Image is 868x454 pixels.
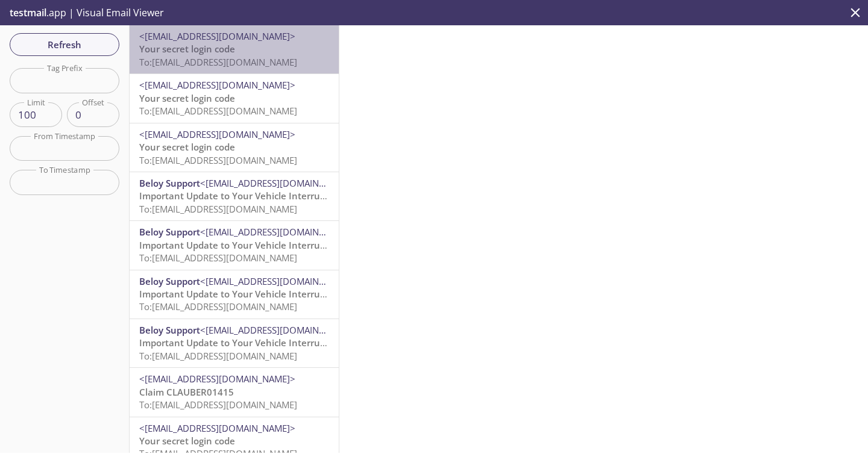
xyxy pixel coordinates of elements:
[139,190,421,202] span: Important Update to Your Vehicle Interruption Cover (VIC) Policy
[10,6,46,19] span: testmail
[139,324,200,336] span: Beloy Support
[139,79,295,91] span: <[EMAIL_ADDRESS][DOMAIN_NAME]>
[139,399,297,411] span: To: [EMAIL_ADDRESS][DOMAIN_NAME]
[139,386,234,398] span: Claim CLAUBER01415
[130,172,339,220] div: Beloy Support<[EMAIL_ADDRESS][DOMAIN_NAME]>Important Update to Your Vehicle Interruption Cover (V...
[130,25,339,73] div: <[EMAIL_ADDRESS][DOMAIN_NAME]>Your secret login codeTo:[EMAIL_ADDRESS][DOMAIN_NAME]
[139,350,297,362] span: To: [EMAIL_ADDRESS][DOMAIN_NAME]
[139,422,295,434] span: <[EMAIL_ADDRESS][DOMAIN_NAME]>
[139,252,297,264] span: To: [EMAIL_ADDRESS][DOMAIN_NAME]
[200,177,356,189] span: <[EMAIL_ADDRESS][DOMAIN_NAME]>
[139,203,297,215] span: To: [EMAIL_ADDRESS][DOMAIN_NAME]
[139,56,297,68] span: To: [EMAIL_ADDRESS][DOMAIN_NAME]
[139,373,295,385] span: <[EMAIL_ADDRESS][DOMAIN_NAME]>
[10,33,119,56] button: Refresh
[139,337,421,349] span: Important Update to Your Vehicle Interruption Cover (VIC) Policy
[139,435,235,447] span: Your secret login code
[130,74,339,122] div: <[EMAIL_ADDRESS][DOMAIN_NAME]>Your secret login codeTo:[EMAIL_ADDRESS][DOMAIN_NAME]
[130,319,339,367] div: Beloy Support<[EMAIL_ADDRESS][DOMAIN_NAME]>Important Update to Your Vehicle Interruption Cover (V...
[139,154,297,166] span: To: [EMAIL_ADDRESS][DOMAIN_NAME]
[139,177,200,189] span: Beloy Support
[139,239,421,251] span: Important Update to Your Vehicle Interruption Cover (VIC) Policy
[139,128,295,140] span: <[EMAIL_ADDRESS][DOMAIN_NAME]>
[139,288,421,300] span: Important Update to Your Vehicle Interruption Cover (VIC) Policy
[200,226,356,238] span: <[EMAIL_ADDRESS][DOMAIN_NAME]>
[130,368,339,416] div: <[EMAIL_ADDRESS][DOMAIN_NAME]>Claim CLAUBER01415To:[EMAIL_ADDRESS][DOMAIN_NAME]
[19,37,110,52] span: Refresh
[200,324,356,336] span: <[EMAIL_ADDRESS][DOMAIN_NAME]>
[200,275,356,287] span: <[EMAIL_ADDRESS][DOMAIN_NAME]>
[139,30,295,42] span: <[EMAIL_ADDRESS][DOMAIN_NAME]>
[139,226,200,238] span: Beloy Support
[130,270,339,319] div: Beloy Support<[EMAIL_ADDRESS][DOMAIN_NAME]>Important Update to Your Vehicle Interruption Cover (V...
[139,105,297,117] span: To: [EMAIL_ADDRESS][DOMAIN_NAME]
[139,275,200,287] span: Beloy Support
[139,141,235,153] span: Your secret login code
[139,300,297,313] span: To: [EMAIL_ADDRESS][DOMAIN_NAME]
[130,123,339,172] div: <[EMAIL_ADDRESS][DOMAIN_NAME]>Your secret login codeTo:[EMAIL_ADDRESS][DOMAIN_NAME]
[139,43,235,55] span: Your secret login code
[139,92,235,104] span: Your secret login code
[130,221,339,269] div: Beloy Support<[EMAIL_ADDRESS][DOMAIN_NAME]>Important Update to Your Vehicle Interruption Cover (V...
